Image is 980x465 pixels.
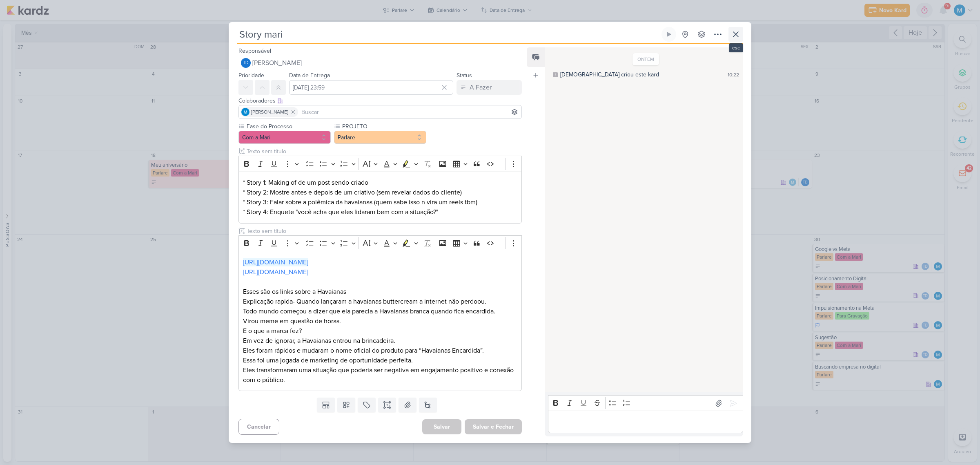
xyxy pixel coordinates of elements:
button: Td [PERSON_NAME] [238,56,522,70]
label: PROJETO [341,122,426,131]
a: [URL][DOMAIN_NAME] [243,268,308,276]
input: Kard Sem Título [237,27,660,42]
div: esc [729,43,743,52]
img: MARIANA MIRANDA [241,108,249,116]
input: Texto sem título [245,147,522,156]
p: E o que a marca fez? Em vez de ignorar, a Havaianas entrou na brincadeira. Eles foram rápidos e m... [243,326,517,355]
div: Ligar relógio [666,31,672,38]
button: Cancelar [238,419,279,435]
label: Responsável [238,47,271,54]
span: [PERSON_NAME] [252,58,302,68]
div: Thais de carvalho [241,58,251,68]
input: Texto sem título [245,227,522,235]
div: Editor toolbar [238,235,522,251]
div: 10:22 [728,71,739,78]
span: [PERSON_NAME] [251,108,288,116]
p: Explicação rapida- Quando lançaram a havaianas buttercream a internet não perdoou. Todo mundo com... [243,297,517,326]
label: Status [457,72,472,79]
button: A Fazer [457,80,522,95]
p: Essa foi uma jogada de marketing de oportunidade perfeita. Eles transformaram uma situação que po... [243,355,517,385]
p: Esses são os links sobre a Havaianas [243,287,517,297]
p: * Story 1: Making of de um post sendo criado * Story 2: Mostre antes e depois de um criativo (sem... [243,178,517,217]
div: Editor toolbar [548,395,743,411]
label: Prioridade [238,72,264,79]
p: Td [243,61,249,65]
div: Colaboradores [238,96,522,105]
label: Fase do Processo [246,122,331,131]
div: Editor editing area: main [238,172,522,224]
div: A Fazer [470,83,492,92]
a: [URL][DOMAIN_NAME] [243,258,308,266]
input: Select a date [289,80,453,95]
button: Parlare [334,131,426,144]
div: Editor editing area: main [238,251,522,391]
div: [DEMOGRAPHIC_DATA] criou este kard [560,70,659,79]
div: Editor editing area: main [548,411,743,433]
label: Data de Entrega [289,72,330,79]
input: Buscar [300,107,520,117]
div: Editor toolbar [238,156,522,172]
button: Com a Mari [238,131,331,144]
